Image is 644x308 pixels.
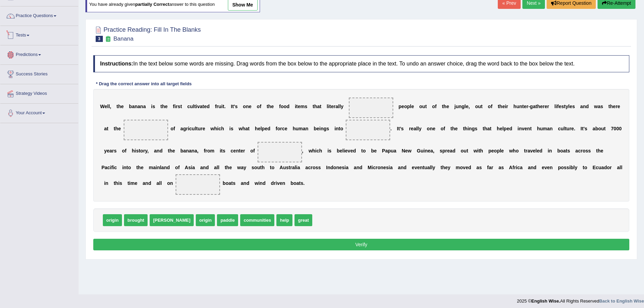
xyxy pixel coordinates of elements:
[497,126,500,131] b: h
[280,126,282,131] b: r
[443,104,447,109] b: h
[198,126,201,131] b: u
[124,120,168,140] span: Drop target
[399,104,402,109] b: p
[433,126,435,131] b: e
[218,104,221,109] b: u
[231,104,232,109] b: I
[580,104,583,109] b: a
[268,104,271,109] b: h
[183,126,186,131] b: g
[114,126,115,131] b: t
[196,126,198,131] b: t
[599,298,644,304] a: Back to English Wise
[522,104,524,109] b: t
[100,104,105,109] b: W
[513,104,517,109] b: h
[335,104,338,109] b: a
[243,126,246,131] b: h
[401,104,404,109] b: e
[611,126,614,131] b: 7
[528,104,530,109] b: -
[475,126,477,131] b: s
[469,126,472,131] b: n
[543,104,545,109] b: r
[268,126,271,131] b: d
[314,126,317,131] b: b
[443,126,445,131] b: f
[413,126,416,131] b: a
[524,126,527,131] b: e
[614,126,616,131] b: 0
[109,148,112,153] b: a
[215,104,217,109] b: f
[416,126,417,131] b: l
[223,104,224,109] b: t
[192,126,195,131] b: u
[193,104,194,109] b: l
[224,104,225,109] b: .
[136,148,139,153] b: s
[616,104,617,109] b: r
[221,126,224,131] b: h
[258,126,261,131] b: e
[478,104,481,109] b: u
[314,104,317,109] b: h
[305,126,309,131] b: n
[505,104,506,109] b: i
[397,126,398,131] b: I
[468,104,470,109] b: ,
[313,104,314,109] b: t
[257,104,260,109] b: o
[187,104,190,109] b: c
[619,126,622,131] b: 0
[265,126,268,131] b: e
[519,104,522,109] b: n
[328,104,329,109] b: i
[610,104,613,109] b: h
[338,104,340,109] b: l
[580,126,582,131] b: I
[249,104,251,109] b: e
[246,104,249,109] b: n
[516,104,519,109] b: u
[507,126,509,131] b: e
[180,126,183,131] b: a
[107,104,109,109] b: l
[419,104,422,109] b: o
[488,104,491,109] b: o
[324,126,327,131] b: g
[214,126,217,131] b: h
[293,126,296,131] b: h
[296,104,298,109] b: t
[465,126,468,131] b: h
[234,104,235,109] b: '
[115,126,118,131] b: h
[509,126,512,131] b: d
[276,126,277,131] b: f
[295,104,296,109] b: i
[502,104,505,109] b: e
[105,36,112,42] small: Exam occurring question
[407,104,410,109] b: p
[303,126,305,131] b: a
[491,104,493,109] b: f
[518,126,519,131] b: i
[143,104,146,109] b: a
[194,104,196,109] b: t
[404,104,407,109] b: o
[527,126,530,131] b: n
[570,126,571,131] b: r
[0,6,78,24] a: Practice Questions
[201,126,202,131] b: r
[456,104,459,109] b: u
[260,104,261,109] b: f
[245,126,248,131] b: a
[282,126,285,131] b: c
[585,126,587,131] b: s
[109,104,110,109] b: l
[117,104,118,109] b: t
[564,104,566,109] b: t
[279,104,281,109] b: f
